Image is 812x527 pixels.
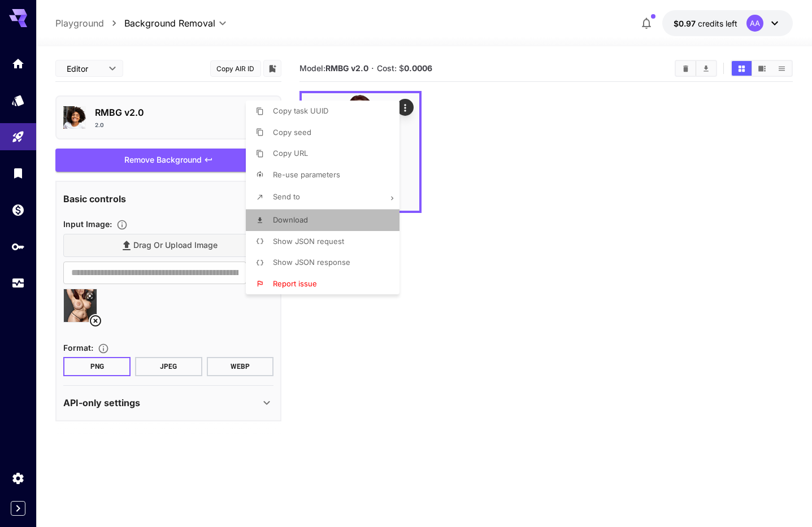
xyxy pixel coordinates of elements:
[273,237,344,246] span: Show JSON request
[273,128,311,137] span: Copy seed
[273,279,317,288] span: Report issue
[273,170,340,179] span: Re-use parameters
[273,192,300,201] span: Send to
[273,149,308,158] span: Copy URL
[273,215,308,224] span: Download
[273,258,350,267] span: Show JSON response
[273,106,328,115] span: Copy task UUID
